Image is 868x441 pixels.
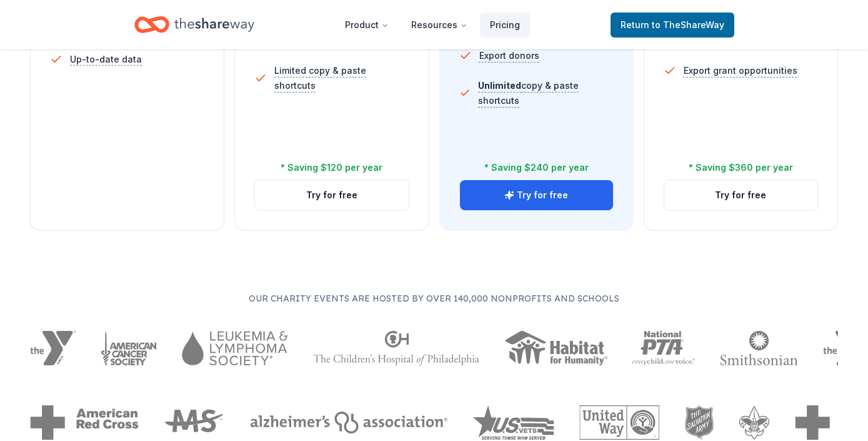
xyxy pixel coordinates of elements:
[182,331,287,365] img: Leukemia & Lymphoma Society
[460,180,613,210] button: Try for free
[30,291,838,306] p: Our charity events are hosted by over 140,000 nonprofits and schools
[720,331,798,365] img: Smithsonian
[684,63,797,78] span: Export grant opportunities
[478,80,579,106] span: copy & paste shortcuts
[652,19,724,30] span: to TheShareWay
[401,13,477,38] button: Resources
[611,13,734,38] a: Returnto TheShareWay
[579,405,659,440] img: United Way
[335,10,530,39] nav: Main
[274,63,409,93] span: Limited copy & paste shortcuts
[134,10,254,39] a: Home
[250,412,447,433] img: Alzheimers Association
[689,160,793,175] div: * Saving $360 per year
[484,160,589,175] div: * Saving $240 per year
[70,52,142,67] span: Up-to-date data
[30,405,139,440] img: American Red Cross
[664,180,817,210] button: Try for free
[478,80,521,91] span: Unlimited
[739,405,770,440] img: Boy Scouts of America
[164,405,225,440] img: MS
[281,160,382,175] div: * Saving $120 per year
[335,13,399,38] button: Product
[480,13,530,38] a: Pricing
[30,331,76,365] img: YMCA
[255,180,408,210] button: Try for free
[621,18,724,33] span: Return
[504,331,607,365] img: Habitat for Humanity
[472,405,554,440] img: US Vets
[685,405,714,440] img: The Salvation Army
[632,331,696,365] img: National PTA
[101,331,157,365] img: American Cancer Society
[313,331,479,365] img: The Children's Hospital of Philadelphia
[479,48,539,63] span: Export donors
